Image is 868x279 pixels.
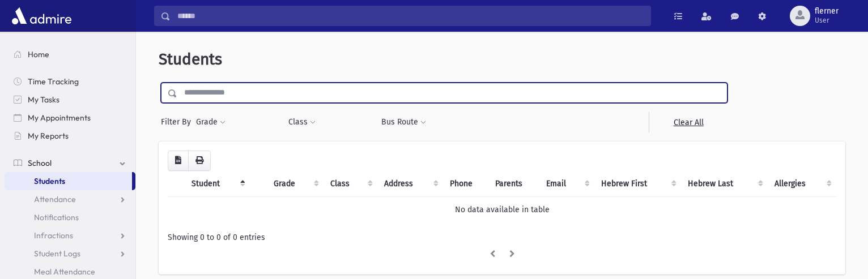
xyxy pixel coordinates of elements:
[28,95,59,105] span: My Tasks
[815,16,839,25] span: User
[5,208,135,226] a: Notifications
[34,194,76,204] span: Attendance
[5,91,135,109] a: My Tasks
[195,112,226,132] button: Grade
[815,7,839,16] span: flerner
[28,49,49,59] span: Home
[171,6,650,26] input: Search
[443,171,488,197] th: Phone
[34,267,95,277] span: Meal Attendance
[5,45,135,63] a: Home
[168,196,836,222] td: No data available in table
[5,244,135,263] a: Student Logs
[377,171,443,197] th: Address: activate to sort column ascending
[267,171,324,197] th: Grade: activate to sort column ascending
[28,158,52,168] span: School
[5,190,135,208] a: Attendance
[28,131,69,141] span: My Reports
[168,231,836,243] div: Showing 0 to 0 of 0 entries
[488,171,539,197] th: Parents
[381,112,427,132] button: Bus Route
[5,109,135,127] a: My Appointments
[5,127,135,145] a: My Reports
[9,5,74,27] img: AdmirePro
[594,171,682,197] th: Hebrew First: activate to sort column ascending
[649,112,727,132] a: Clear All
[5,154,135,172] a: School
[188,151,211,171] button: Print
[28,113,91,123] span: My Appointments
[168,151,189,171] button: CSV
[681,171,768,197] th: Hebrew Last: activate to sort column ascending
[288,112,316,132] button: Class
[5,72,135,91] a: Time Tracking
[28,76,79,87] span: Time Tracking
[34,248,80,259] span: Student Logs
[539,171,594,197] th: Email: activate to sort column ascending
[34,176,65,186] span: Students
[5,226,135,244] a: Infractions
[324,171,377,197] th: Class: activate to sort column ascending
[34,230,73,241] span: Infractions
[34,212,79,222] span: Notifications
[768,171,836,197] th: Allergies: activate to sort column ascending
[159,50,222,68] span: Students
[161,116,195,128] span: Filter By
[185,171,250,197] th: Student: activate to sort column descending
[5,172,132,190] a: Students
